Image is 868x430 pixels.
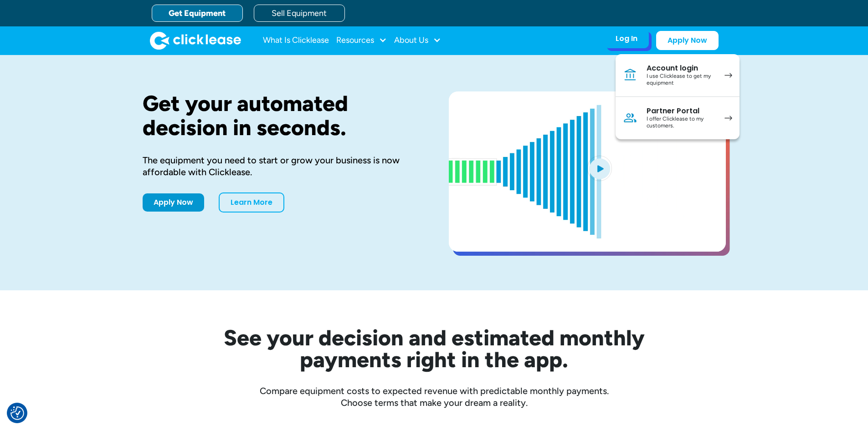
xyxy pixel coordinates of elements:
[263,31,329,50] a: What Is Clicklease
[647,73,715,87] div: I use Clicklease to get my equipment
[143,91,420,140] h1: Get your automated decision in seconds.
[724,73,732,78] img: arrow
[336,31,387,50] div: Resources
[179,327,689,370] h2: See your decision and estimated monthly payments right in the app.
[656,31,719,50] a: Apply Now
[647,116,715,130] div: I offer Clicklease to my customers.
[219,192,284,212] a: Learn More
[254,5,345,22] a: Sell Equipment
[10,406,24,420] img: Revisit consent button
[150,31,241,50] a: home
[616,54,740,139] nav: Log In
[647,64,715,73] div: Account login
[143,154,420,178] div: The equipment you need to start or grow your business is now affordable with Clicklease.
[623,111,637,125] img: Person icon
[647,106,715,116] div: Partner Portal
[449,91,726,252] a: open lightbox
[587,156,612,181] img: Blue play button logo on a light blue circular background
[150,31,241,50] img: Clicklease logo
[724,116,732,121] img: arrow
[152,5,243,22] a: Get Equipment
[10,406,24,420] button: Consent Preferences
[623,68,637,82] img: Bank icon
[143,193,204,212] a: Apply Now
[143,385,726,409] div: Compare equipment costs to expected revenue with predictable monthly payments. Choose terms that ...
[616,34,637,43] div: Log In
[616,97,740,139] a: Partner PortalI offer Clicklease to my customers.
[616,54,740,97] a: Account loginI use Clicklease to get my equipment
[394,31,441,50] div: About Us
